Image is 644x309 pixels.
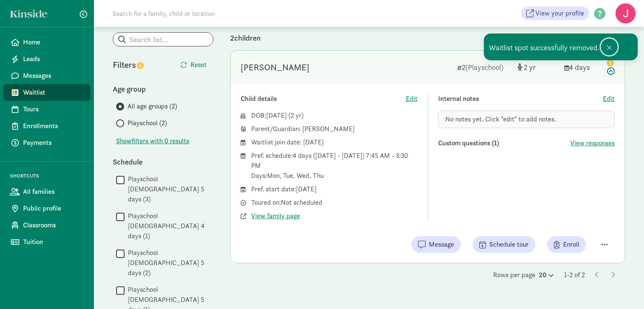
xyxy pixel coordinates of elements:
[3,200,91,217] a: Public profile
[406,94,418,104] button: Edit
[251,211,300,221] button: View family page
[524,62,536,72] span: 2
[113,83,213,95] div: Age group
[465,62,504,72] span: (Playschool)
[113,156,213,167] div: Schedule
[521,7,589,20] a: View your profile
[251,137,418,147] div: Waitlist join date: [DATE]
[174,57,213,73] button: Reset
[251,111,418,121] div: DOB: ( )
[251,184,418,194] div: Pref. start date: [DATE]
[3,183,91,200] a: All families
[535,8,584,18] span: View your profile
[23,203,84,214] span: Public profile
[113,59,163,71] div: Filters
[547,236,586,253] button: Enroll
[3,234,91,250] a: Tuition
[517,62,558,73] div: [object Object]
[23,237,84,247] span: Tuition
[3,101,91,118] a: Tours
[539,270,554,280] div: 20
[291,111,301,120] span: 2
[23,138,84,148] span: Payments
[429,239,454,250] span: Message
[603,94,615,104] button: Edit
[127,101,177,111] span: All age groups (2)
[445,115,556,124] span: No notes yet. Click "edit" to add notes.
[3,67,91,84] a: Messages
[113,33,213,46] input: Search list...
[3,34,91,51] a: Home
[116,136,189,146] span: Show filters with 0 results
[473,236,535,253] button: Schedule tour
[23,37,84,47] span: Home
[23,71,84,81] span: Messages
[127,118,167,128] span: Playschool (2)
[241,61,309,74] div: Zariya Stover
[484,33,638,60] div: Waitlist spot successfully removed.
[563,239,579,250] span: Enroll
[3,217,91,234] a: Classrooms
[241,94,406,104] div: Child details
[3,118,91,134] a: Enrollments
[230,270,625,280] div: Rows per page 1-2 of 2
[3,134,91,151] a: Payments
[251,124,418,134] div: Parent/Guardian: [PERSON_NAME]
[251,198,418,208] div: Toured on: Not scheduled
[23,88,84,98] span: Waitlist
[116,136,189,146] button: Showfilters with 0 results
[580,32,625,44] div: Time on list
[23,121,84,131] span: Enrollments
[3,51,91,67] a: Leads
[602,269,644,309] iframe: Chat Widget
[457,62,511,73] div: 2
[549,32,625,44] div: Sorted by
[570,138,615,148] button: View responses
[23,104,84,114] span: Tours
[251,151,418,181] div: Pref. schedule: 4 days ([DATE] - [DATE]) 7:45 AM - 3:30 PM Days: Mon, Tue, Wed, Thu
[125,174,213,204] label: Playschool [DEMOGRAPHIC_DATA] 5 days (3)
[438,94,603,104] div: Internal notes
[107,5,343,22] input: Search for a family, child or location
[125,248,213,278] label: Playschool [DEMOGRAPHIC_DATA] 5 days (2)
[230,32,549,44] div: 2 children
[190,60,207,70] span: Reset
[23,187,84,197] span: All families
[266,111,287,120] span: [DATE]
[3,84,91,101] a: Waitlist
[438,138,571,148] div: Custom questions (1)
[23,54,84,64] span: Leads
[125,211,213,241] label: Playschool [DEMOGRAPHIC_DATA] 4 days (1)
[489,239,529,250] span: Schedule tour
[23,220,84,230] span: Classrooms
[411,236,461,253] button: Message
[564,62,598,73] div: 4 days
